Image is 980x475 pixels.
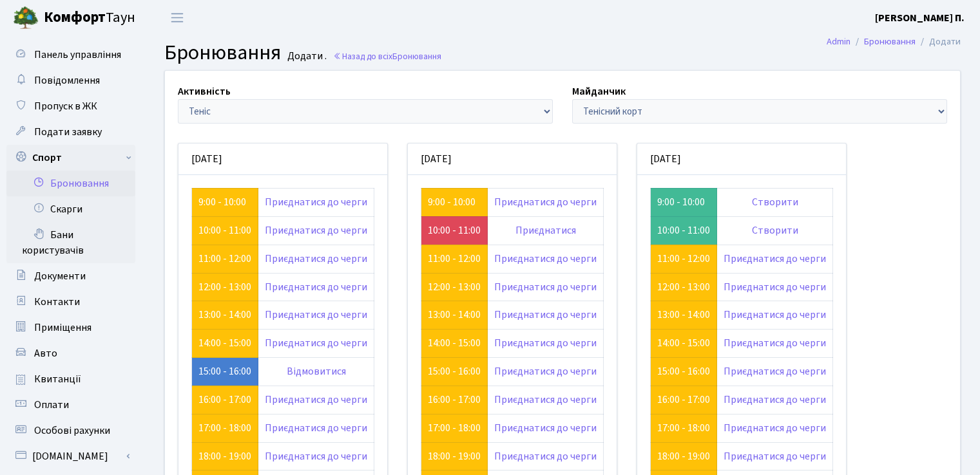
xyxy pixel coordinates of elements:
div: [DATE] [408,144,617,175]
td: 10:00 - 11:00 [651,216,717,245]
div: [DATE] [637,144,846,175]
a: Приєднатися до черги [494,280,597,294]
a: 14:00 - 15:00 [198,336,251,350]
a: Приєднатися до черги [494,308,597,322]
button: Переключити навігацію [161,7,193,28]
a: 9:00 - 10:00 [428,195,476,209]
span: Пропуск в ЖК [34,99,97,113]
a: 12:00 - 13:00 [428,280,481,294]
a: 16:00 - 17:00 [657,393,710,407]
a: 15:00 - 16:00 [657,364,710,378]
span: Таун [44,7,135,29]
a: 17:00 - 18:00 [657,421,710,435]
li: Додати [916,35,961,49]
a: 12:00 - 13:00 [198,280,251,294]
span: Повідомлення [34,73,100,88]
a: 9:00 - 10:00 [198,195,246,209]
a: 13:00 - 14:00 [657,308,710,322]
div: [DATE] [178,144,387,175]
a: [DOMAIN_NAME] [6,443,135,469]
span: Бронювання [164,38,281,68]
span: Подати заявку [34,125,102,139]
a: 12:00 - 13:00 [657,280,710,294]
a: Авто [6,340,135,366]
a: Приєднатися до черги [265,280,367,294]
span: Особові рахунки [34,424,110,438]
a: Документи [6,263,135,289]
a: Створити [752,195,798,209]
a: 16:00 - 17:00 [428,393,481,407]
nav: breadcrumb [807,28,980,55]
a: Приєднатися до черги [265,449,367,463]
a: 11:00 - 12:00 [428,252,481,266]
a: Контакти [6,289,135,315]
a: [PERSON_NAME] П. [875,10,965,26]
a: Приєднатися до черги [265,223,367,237]
a: 10:00 - 11:00 [428,223,481,237]
a: Бани користувачів [6,222,135,263]
label: Активність [178,84,231,99]
label: Майданчик [572,84,626,99]
a: 18:00 - 19:00 [428,449,481,463]
span: Оплати [34,398,69,412]
a: 11:00 - 12:00 [657,252,710,266]
a: 14:00 - 15:00 [657,336,710,350]
b: Комфорт [44,7,106,28]
a: Приєднатися до черги [724,449,826,463]
a: Подати заявку [6,119,135,145]
a: 17:00 - 18:00 [198,421,251,435]
a: Приєднатися до черги [724,308,826,322]
a: Приєднатися до черги [724,252,826,266]
a: 11:00 - 12:00 [198,252,251,266]
span: Документи [34,269,86,283]
a: Приєднатися до черги [494,252,597,266]
a: Відмовитися [287,364,346,378]
a: Приєднатися до черги [265,421,367,435]
a: Повідомлення [6,68,135,93]
a: Назад до всіхБронювання [333,50,441,62]
b: [PERSON_NAME] П. [875,11,965,25]
a: 18:00 - 19:00 [657,449,710,463]
a: 13:00 - 14:00 [428,308,481,322]
a: Приєднатися до черги [265,336,367,350]
a: Приєднатися до черги [265,252,367,266]
a: 10:00 - 11:00 [198,223,251,237]
a: Приєднатися до черги [494,421,597,435]
a: Пропуск в ЖК [6,93,135,119]
a: Приєднатися до черги [265,393,367,407]
span: Приміщення [34,321,91,335]
small: Додати . [285,50,327,62]
a: Приєднатися до черги [494,336,597,350]
a: Приєднатися до черги [265,308,367,322]
a: Створити [752,223,798,237]
a: 14:00 - 15:00 [428,336,481,350]
span: Квитанції [34,372,81,386]
a: Оплати [6,392,135,418]
a: Приєднатися до черги [724,421,826,435]
a: 17:00 - 18:00 [428,421,481,435]
td: 9:00 - 10:00 [651,188,717,216]
img: logo.png [13,5,39,31]
a: 15:00 - 16:00 [198,364,251,378]
a: Приєднатися до черги [265,195,367,209]
span: Бронювання [392,50,441,62]
span: Контакти [34,295,80,309]
a: 13:00 - 14:00 [198,308,251,322]
a: 18:00 - 19:00 [198,449,251,463]
a: Приєднатися до черги [494,364,597,378]
a: Admin [827,35,850,48]
a: Приєднатися до черги [724,364,826,378]
a: Бронювання [864,35,916,48]
a: 16:00 - 17:00 [198,393,251,407]
a: Спорт [6,145,135,171]
a: Панель управління [6,42,135,68]
a: Скарги [6,196,135,222]
a: Квитанції [6,366,135,392]
a: Особові рахунки [6,418,135,443]
a: Приєднатися до черги [724,280,826,294]
a: Приєднатися до черги [724,336,826,350]
span: Авто [34,346,57,360]
a: Приєднатися до черги [494,195,597,209]
a: Приєднатися до черги [724,393,826,407]
a: Бронювання [6,171,135,196]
